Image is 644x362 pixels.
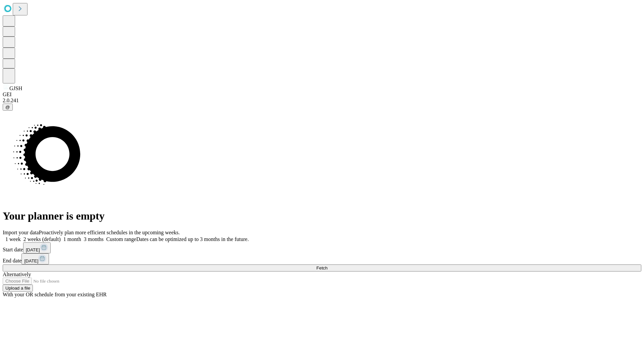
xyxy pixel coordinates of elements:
span: [DATE] [26,247,40,252]
span: With your OR schedule from your existing EHR [3,292,107,297]
div: End date [3,253,641,264]
span: Fetch [316,265,327,270]
div: Start date [3,242,641,253]
span: 1 week [5,236,21,242]
span: Import your data [3,230,39,235]
button: Fetch [3,264,641,271]
button: [DATE] [23,242,51,253]
span: @ [5,105,10,110]
span: GJSH [9,85,22,91]
span: 3 months [84,236,104,242]
span: 1 month [63,236,81,242]
span: Alternatively [3,271,31,277]
div: GEI [3,92,641,98]
span: Dates can be optimized up to 3 months in the future. [136,236,249,242]
button: Upload a file [3,285,33,292]
span: 2 weeks (default) [23,236,61,242]
div: 2.0.241 [3,98,641,104]
span: [DATE] [24,258,38,263]
button: @ [3,104,13,111]
span: Proactively plan more efficient schedules in the upcoming weeks. [39,230,180,235]
span: Custom range [106,236,136,242]
button: [DATE] [21,253,49,264]
h1: Your planner is empty [3,210,641,222]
